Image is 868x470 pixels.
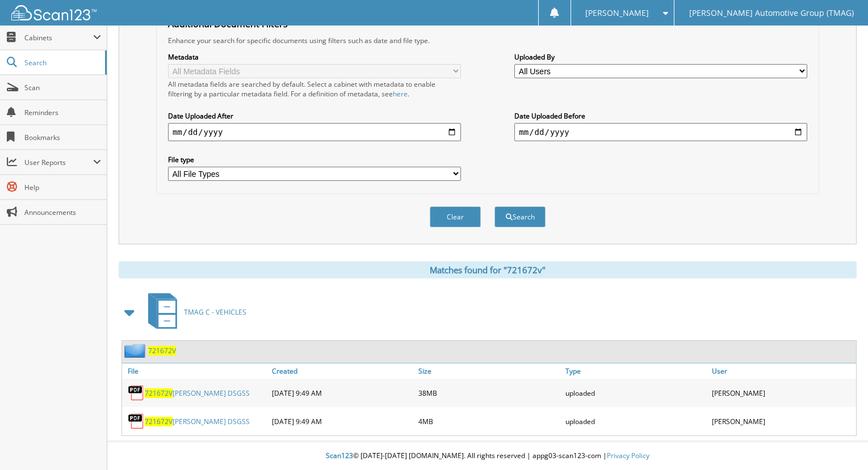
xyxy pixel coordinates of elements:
[269,410,416,433] div: [DATE] 9:49 AM
[119,261,857,278] div: Matches found for "721672v"
[416,363,563,379] a: Size
[563,382,710,404] div: uploaded
[24,208,101,217] span: Announcements
[494,206,546,227] button: Search
[514,123,807,141] input: end
[709,363,856,379] a: User
[168,123,461,141] input: start
[162,36,813,45] div: Enhance your search for specific documents using filters such as date and file type.
[811,416,868,470] iframe: Chat Widget
[269,382,416,404] div: [DATE] 9:49 AM
[24,83,101,92] span: Scan
[107,442,868,470] div: © [DATE]-[DATE] [DOMAIN_NAME]. All rights reserved | appg03-scan123-com |
[563,363,710,379] a: Type
[145,417,173,426] span: 721672V
[689,10,854,16] span: [PERSON_NAME] Automotive Group (TMAG)
[514,111,807,121] label: Date Uploaded Before
[393,89,408,99] a: here
[128,413,145,430] img: PDF.png
[168,79,461,99] div: All metadata fields are searched by default. Select a cabinet with metadata to enable filtering b...
[168,111,461,121] label: Date Uploaded After
[184,307,246,317] span: TMAG C - VEHICLES
[145,417,250,426] a: 721672V[PERSON_NAME] DSGSS
[122,363,269,379] a: File
[416,410,563,433] div: 4MB
[24,133,101,142] span: Bookmarks
[326,451,353,460] span: Scan123
[514,52,807,62] label: Uploaded By
[24,33,93,43] span: Cabinets
[145,388,173,398] span: 721672V
[24,183,101,192] span: Help
[416,382,563,404] div: 38MB
[168,155,461,164] label: File type
[24,58,99,67] span: Search
[128,384,145,401] img: PDF.png
[24,158,93,167] span: User Reports
[24,108,101,117] span: Reminders
[11,5,97,20] img: scan123-logo-white.svg
[148,346,176,355] a: 721672V
[709,410,856,433] div: [PERSON_NAME]
[563,410,710,433] div: uploaded
[430,206,481,227] button: Clear
[269,363,416,379] a: Created
[168,52,461,62] label: Metadata
[585,10,649,16] span: [PERSON_NAME]
[141,290,246,334] a: TMAG C - VEHICLES
[145,388,250,398] a: 721672V[PERSON_NAME] DSGSS
[124,344,148,358] img: folder2.png
[709,382,856,404] div: [PERSON_NAME]
[607,451,649,460] a: Privacy Policy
